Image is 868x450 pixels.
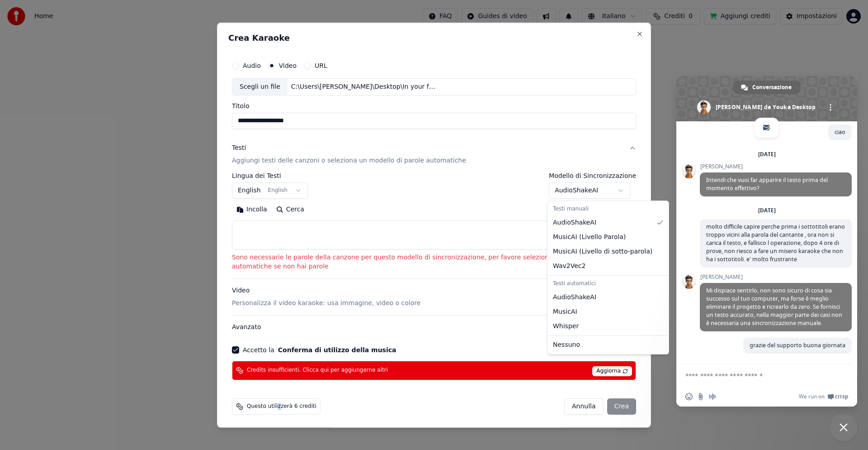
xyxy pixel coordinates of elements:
div: Conversazione [733,81,801,94]
span: Conversazione [752,81,792,94]
a: email [759,120,775,136]
span: Whisper [553,322,579,331]
span: MusicAI ( Livello Parola ) [553,233,626,242]
div: Altri canali [824,101,836,114]
span: Wav2Vec2 [553,262,585,271]
div: Testi manuali [549,203,667,215]
span: AudioShakeAI [553,293,596,302]
span: MusicAI ( Livello di sotto-parola ) [553,247,652,256]
span: AudioShakeAI [553,218,596,227]
div: Testi automatici [549,278,667,290]
span: Nessuno [553,340,580,349]
span: MusicAI [553,307,577,316]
